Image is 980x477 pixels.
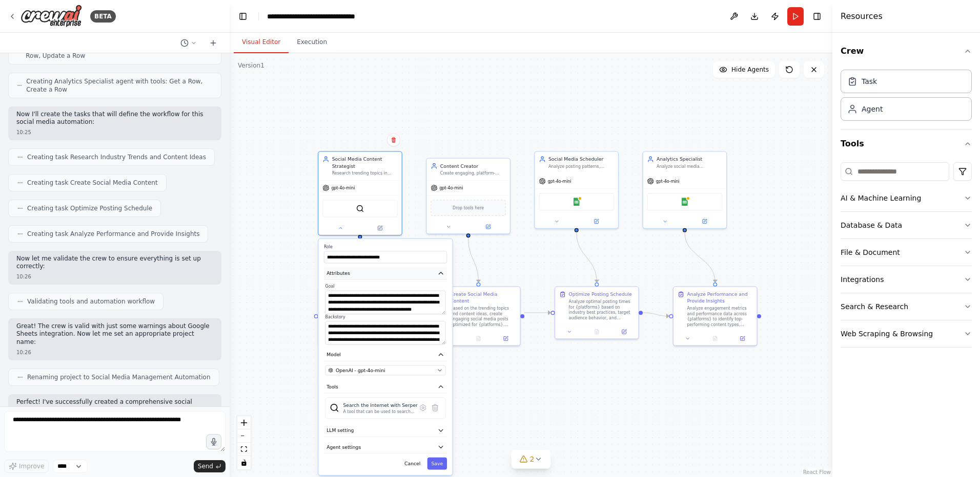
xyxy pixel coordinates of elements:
[330,403,339,412] img: SerperDevTool
[26,77,213,94] span: Creating Analytics Specialist agent with tools: Get a Row, Create a Row
[657,164,722,169] div: Analyze social media engagement metrics, track performance across {platforms}, identify top-perfo...
[331,185,355,191] span: gpt-4o-mini
[681,232,719,283] g: Edge from 42dd3393-056f-485b-a240-ae601299480d to 5366552b-be64-4ad6-a6f3-3fb7e61f8527
[194,460,226,472] button: Send
[548,156,614,163] div: Social Media Scheduler
[332,156,398,169] div: Social Media Content Strategist
[326,383,338,390] span: Tools
[237,416,251,469] div: React Flow controls
[206,434,221,449] button: Click to speak your automation idea
[417,402,429,414] button: Configure tool
[19,462,44,470] span: Improve
[841,293,972,320] button: Search & Research
[27,373,211,381] span: Renaming project to Social Media Management Automation
[427,458,447,470] button: Save
[324,424,447,437] button: LLM setting
[325,365,446,376] button: OpenAI - gpt-4o-mini
[16,128,213,136] div: 10:25
[577,218,616,226] button: Open in side panel
[548,179,571,184] span: gpt-4o-mini
[642,151,727,229] div: Analytics SpecialistAnalyze social media engagement metrics, track performance across {platforms}...
[440,163,506,169] div: Content Creator
[336,367,385,374] span: OpenAI - gpt-4o-mini
[27,230,199,238] span: Creating task Analyze Performance and Provide Insights
[236,9,250,24] button: Hide left sidebar
[198,462,213,470] span: Send
[685,218,724,226] button: Open in side panel
[555,286,639,339] div: Optimize Posting ScheduleAnalyze optimal posting times for {platforms} based on industry best pra...
[325,314,446,320] label: Backstory
[731,66,769,74] span: Hide Agents
[436,286,521,346] div: Create Social Media ContentBased on the trending topics and content ideas, create engaging social...
[451,306,516,327] div: Based on the trending topics and content ideas, create engaging social media posts optimized for ...
[440,185,463,191] span: gpt-4o-mini
[841,239,972,266] button: File & Document
[16,273,213,280] div: 10:26
[27,297,155,306] span: Validating tools and automation workflow
[681,198,689,206] img: Google Sheets
[573,232,600,283] g: Edge from 772c6af9-bece-4fbf-9288-5cc8ea4a1d72 to 709424a5-d6a6-4f3e-b91e-1dfb3f2f3307
[731,335,754,343] button: Open in side panel
[841,10,883,23] h4: Resources
[530,454,535,464] span: 2
[469,223,507,231] button: Open in side panel
[803,469,831,475] a: React Flow attribution
[687,291,752,304] div: Analyze Performance and Provide Insights
[862,104,883,114] div: Agent
[387,133,400,146] button: Delete node
[426,158,511,234] div: Content CreatorCreate engaging, platform-optimized social media content including posts, captions...
[656,179,680,184] span: gpt-4o-mini
[673,286,758,346] div: Analyze Performance and Provide InsightsAnalyze engagement metrics and performance data across {p...
[841,66,972,129] div: Crew
[237,443,251,456] button: fit view
[326,270,350,276] span: Attributes
[548,164,614,169] div: Analyze posting patterns, determine optimal posting times for {platforms} based on audience engag...
[810,9,824,24] button: Hide right sidebar
[27,153,206,161] span: Creating task Research Industry Trends and Content Ideas
[324,267,447,279] button: Attributes
[465,237,482,283] g: Edge from fb558c5d-36e4-44c2-a8f8-c14b47583883 to 8b9428c3-8951-40bd-b202-3fa0a1688a67
[324,381,447,393] button: Tools
[361,224,399,232] button: Open in side panel
[289,32,335,53] button: Execution
[400,458,424,470] button: Cancel
[687,306,752,327] div: Analyze engagement metrics and performance data across {platforms} to identify top-performing con...
[326,427,354,433] span: LLM setting
[237,456,251,469] button: toggle interactivity
[862,76,877,86] div: Task
[841,129,972,158] button: Tools
[841,37,972,66] button: Crew
[332,171,398,177] div: Research trending topics in {industry}, analyze competitor content strategies, and develop compre...
[16,111,213,126] p: Now I'll create the tasks that will define the workflow for this social media automation:
[569,299,635,320] div: Analyze optimal posting times for {platforms} based on industry best practices, target audience b...
[27,204,152,212] span: Creating task Optimize Posting Schedule
[356,205,364,213] img: SerperDevTool
[324,349,447,361] button: Model
[326,351,341,358] span: Model
[464,335,493,343] button: No output available
[841,212,972,238] button: Database & Data
[237,416,251,429] button: zoom in
[16,255,213,271] p: Now let me validate the crew to ensure everything is set up correctly:
[494,335,517,343] button: Open in side panel
[451,291,516,304] div: Create Social Media Content
[841,266,972,293] button: Integrations
[701,335,729,343] button: No output available
[343,402,417,408] div: Search the internet with Serper
[205,37,221,49] button: Start a new chat
[326,444,361,450] span: Agent settings
[713,61,775,78] button: Hide Agents
[343,409,417,415] div: A tool that can be used to search the internet with a search_query. Supports different search typ...
[16,398,213,422] p: Perfect! I've successfully created a comprehensive social media management crew that handles all ...
[569,291,632,297] div: Optimize Posting Schedule
[643,309,669,319] g: Edge from 709424a5-d6a6-4f3e-b91e-1dfb3f2f3307 to 5366552b-be64-4ad6-a6f3-3fb7e61f8527
[27,179,158,187] span: Creating task Create Social Media Content
[324,244,447,250] label: Role
[21,5,82,28] img: Logo
[318,151,402,235] div: Social Media Content StrategistResearch trending topics in {industry}, analyze competitor content...
[238,61,264,70] div: Version 1
[841,158,972,356] div: Tools
[237,429,251,443] button: zoom out
[534,151,619,229] div: Social Media SchedulerAnalyze posting patterns, determine optimal posting times for {platforms} b...
[573,198,581,206] img: Google Sheets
